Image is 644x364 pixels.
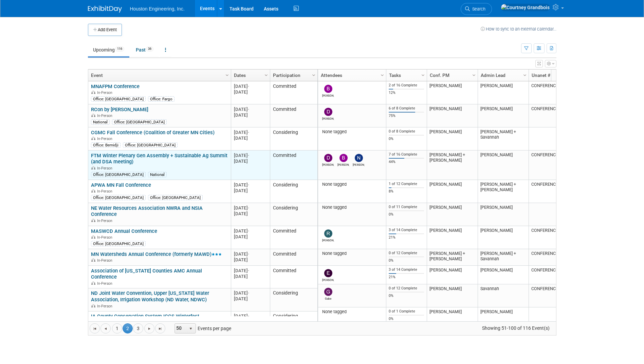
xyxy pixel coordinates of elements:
[529,104,579,127] td: CONFERENCE-0051
[389,228,424,232] div: 3 of 14 Complete
[324,229,332,238] img: Rachel Olm
[97,235,114,240] span: In-Person
[175,324,186,333] span: 50
[529,81,579,104] td: CONFERENCE-0011
[320,251,383,256] div: None tagged
[248,290,249,296] span: -
[158,326,163,331] span: Go to the last page
[324,108,332,116] img: Dennis McAlpine
[91,304,95,307] img: In-Person Event
[389,235,424,240] div: 21%
[427,249,478,266] td: [PERSON_NAME] + [PERSON_NAME]
[248,107,249,112] span: -
[91,172,146,177] div: Office: [GEOGRAPHIC_DATA]
[248,205,249,210] span: -
[529,180,579,203] td: CONFERENCE-0035
[353,162,365,166] div: Nathaniel Baeumler
[324,269,332,277] img: erik hove
[91,137,95,140] img: In-Person Event
[427,307,478,324] td: [PERSON_NAME]
[97,304,114,308] span: In-Person
[91,166,95,169] img: In-Person Event
[427,266,478,284] td: [PERSON_NAME]
[234,228,267,234] div: [DATE]
[478,226,529,249] td: [PERSON_NAME]
[234,205,267,211] div: [DATE]
[91,182,151,188] a: APWA MN Fall Conference
[355,154,363,162] img: Nathaniel Baeumler
[248,182,249,187] span: -
[322,162,334,166] div: Drew Kessler
[234,135,267,141] div: [DATE]
[97,281,114,286] span: In-Person
[478,150,529,180] td: [PERSON_NAME]
[270,266,317,288] td: Committed
[91,313,199,319] a: IA County Conservation System ICCS Winterfest
[481,69,524,81] a: Admin Lead
[91,119,110,125] div: National
[322,277,334,282] div: erik hove
[427,180,478,203] td: [PERSON_NAME]
[478,104,529,127] td: [PERSON_NAME]
[320,205,383,210] div: None tagged
[91,195,146,200] div: Office: [GEOGRAPHIC_DATA]
[324,154,332,162] img: Drew Kessler
[263,73,269,78] span: Column Settings
[270,81,317,104] td: Committed
[337,162,349,166] div: Brian Fischer
[478,81,529,104] td: [PERSON_NAME]
[130,6,185,12] span: Houston Engineering, Inc.
[389,286,424,291] div: 0 of 12 Complete
[88,6,122,13] img: ExhibitDay
[389,212,424,217] div: 0%
[131,43,159,56] a: Past36
[90,323,100,333] a: Go to the first page
[234,274,267,279] div: [DATE]
[389,137,424,141] div: 0%
[91,228,157,234] a: MASWCD Annual Conference
[91,258,95,262] img: In-Person Event
[389,152,424,157] div: 7 of 16 Complete
[320,182,383,187] div: None tagged
[322,116,334,120] div: Dennis McAlpine
[470,69,478,80] a: Column Settings
[97,219,114,223] span: In-Person
[427,127,478,150] td: [PERSON_NAME]
[91,106,148,113] a: RCon by [PERSON_NAME]
[97,166,114,170] span: In-Person
[380,73,385,78] span: Column Settings
[248,268,249,273] span: -
[389,90,424,95] div: 12%
[529,249,579,266] td: CONFERENCE-0014
[389,69,422,81] a: Tasks
[389,309,424,314] div: 0 of 1 Complete
[419,69,427,80] a: Column Settings
[112,119,167,125] div: Office: [GEOGRAPHIC_DATA]
[248,314,249,319] span: -
[234,296,267,302] div: [DATE]
[223,69,231,80] a: Column Settings
[389,114,424,118] div: 75%
[427,104,478,127] td: [PERSON_NAME]
[234,211,267,217] div: [DATE]
[112,323,122,333] a: 1
[270,104,317,127] td: Committed
[92,326,97,331] span: Go to the first page
[155,323,165,333] a: Go to the last page
[529,150,579,180] td: CONFERENCE-0024
[234,234,267,240] div: [DATE]
[270,180,317,203] td: Considering
[91,153,227,165] a: FTM Winter Plenary Gen Assembly + Sustainable Ag Summit (and DSA meeting)
[270,203,317,226] td: Considering
[234,106,267,112] div: [DATE]
[97,137,114,141] span: In-Person
[144,323,154,333] a: Go to the next page
[91,189,95,193] img: In-Person Event
[270,288,317,311] td: Considering
[430,69,473,81] a: Conf. PM
[389,275,424,280] div: 21%
[103,326,108,331] span: Go to the previous page
[91,114,95,117] img: In-Person Event
[91,205,203,218] a: NE Water Resources Association NWRA and NSIA Conference
[322,296,334,300] div: Gabe Bladow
